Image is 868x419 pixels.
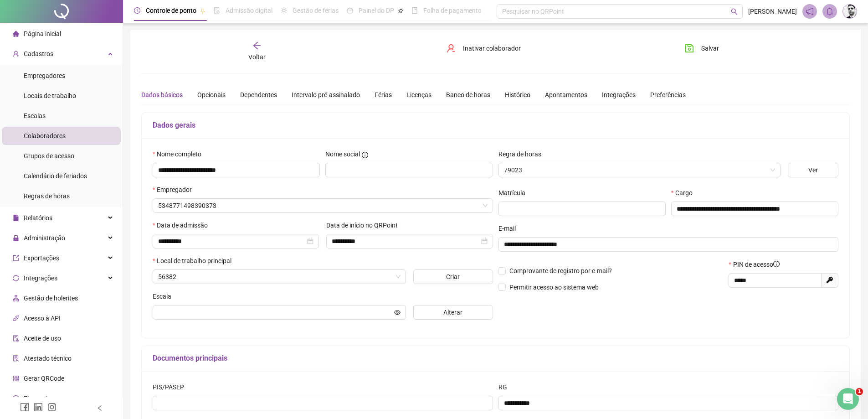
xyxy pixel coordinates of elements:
div: Apontamentos [545,90,587,100]
label: PIS/PASEP [153,382,190,392]
span: Cadastros [24,50,53,57]
span: Colaboradores [24,132,66,140]
span: pushpin [200,8,205,14]
span: audit [13,335,19,341]
label: Empregador [153,185,198,195]
span: dollar [13,395,19,402]
span: pushpin [398,8,403,14]
span: Gestão de holerites [24,295,78,302]
button: Criar [413,269,493,284]
label: E-mail [498,223,522,233]
span: Calendário de feriados [24,172,87,180]
button: Ver [788,163,838,177]
h5: Documentos principais [153,353,838,364]
span: Admissão digital [226,7,272,14]
span: Página inicial [24,30,61,37]
span: Atestado técnico [24,355,72,362]
span: Salvar [701,43,719,53]
span: Gestão de férias [293,7,339,14]
span: Folha de pagamento [423,7,482,14]
div: Férias [375,90,392,100]
span: Locais de trabalho [24,92,76,99]
span: home [13,31,19,37]
span: [PERSON_NAME] [748,6,797,16]
span: Painel do DP [359,7,394,14]
span: Regras de horas [24,192,70,200]
div: Dados básicos [141,90,183,100]
span: Aceite de uso [24,335,61,342]
span: Empregadores [24,72,65,79]
img: 78320 [843,5,857,18]
label: Matrícula [498,188,531,198]
span: 79023 [504,163,775,177]
iframe: Intercom live chat [837,388,859,410]
label: Data de início no QRPoint [326,220,404,230]
span: file-done [214,7,220,14]
span: Gerar QRCode [24,375,64,382]
span: 1 [856,388,863,395]
div: Preferências [650,90,686,100]
span: dashboard [347,7,353,14]
span: Controle de ponto [146,7,196,14]
span: linkedin [34,403,43,412]
span: notification [806,7,814,16]
span: apartment [13,295,19,301]
h5: Dados gerais [153,120,838,131]
span: qrcode [13,375,19,382]
span: instagram [47,403,56,412]
span: sync [13,275,19,281]
span: Alterar [443,307,462,317]
div: Opcionais [197,90,226,100]
span: Inativar colaborador [463,43,521,53]
span: sun [281,7,287,14]
div: Banco de horas [446,90,490,100]
label: Data de admissão [153,220,214,230]
span: info-circle [362,152,368,158]
span: Comprovante de registro por e-mail? [509,267,612,274]
span: 5348771498390373 [158,199,488,212]
span: facebook [20,403,29,412]
span: Relatórios [24,214,52,222]
span: file [13,215,19,221]
label: Cargo [671,188,699,198]
span: user-add [13,51,19,57]
span: lock [13,235,19,241]
span: PIN de acesso [733,259,780,269]
span: Nome social [325,149,360,159]
button: Inativar colaborador [440,41,528,56]
span: solution [13,355,19,362]
div: Histórico [505,90,530,100]
span: Acesso à API [24,315,61,322]
span: Administração [24,234,65,242]
span: export [13,255,19,261]
span: 56382 [158,270,401,284]
label: Local de trabalho principal [153,256,237,266]
span: Financeiro [24,395,53,402]
div: Dependentes [240,90,277,100]
span: book [411,7,418,14]
span: user-delete [447,44,456,53]
span: Ver [808,165,818,175]
label: Escala [153,291,177,301]
span: Integrações [24,274,57,282]
span: Voltar [248,53,266,61]
button: Alterar [413,305,493,320]
span: arrow-left [252,41,262,50]
label: Nome completo [153,149,207,159]
div: Licenças [406,90,431,100]
span: bell [826,7,834,16]
label: Regra de horas [498,149,547,159]
span: search [731,8,738,15]
span: left [97,405,103,411]
span: Escalas [24,112,46,119]
span: clock-circle [134,7,140,14]
label: RG [498,382,513,392]
div: Intervalo pré-assinalado [292,90,360,100]
span: eye [394,309,401,316]
span: Exportações [24,254,59,262]
span: save [685,44,694,53]
span: Grupos de acesso [24,152,74,160]
span: api [13,315,19,321]
span: info-circle [773,261,780,267]
div: Integrações [602,90,636,100]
